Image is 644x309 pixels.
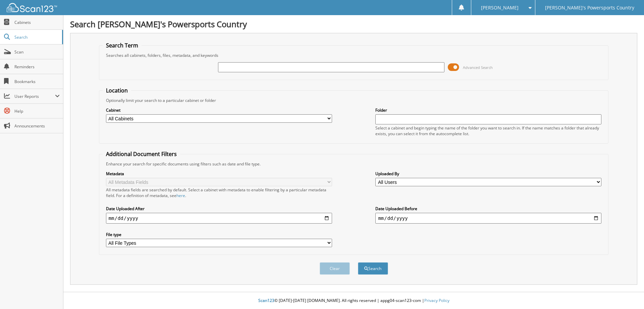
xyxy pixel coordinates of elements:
[375,107,601,113] label: Folder
[7,3,57,12] img: scan123-logo-white.svg
[106,206,332,211] label: Date Uploaded After
[63,293,644,309] div: © [DATE]-[DATE] [DOMAIN_NAME]. All rights reserved | appg04-scan123-com |
[70,18,637,30] h1: Search [PERSON_NAME]'s Powersports Country
[14,93,55,99] span: User Reports
[106,171,332,177] label: Metadata
[358,262,388,275] button: Search
[481,6,519,10] span: [PERSON_NAME]
[14,108,60,114] span: Help
[375,213,601,224] input: end
[103,42,142,49] legend: Search Term
[14,64,60,70] span: Reminders
[14,20,60,25] span: Cabinets
[106,107,332,113] label: Cabinet
[545,6,634,10] span: [PERSON_NAME]'s Powersports Country
[106,187,332,198] div: All metadata fields are searched by default. Select a cabinet with metadata to enable filtering b...
[103,161,605,167] div: Enhance your search for specific documents using filters such as date and file type.
[14,49,60,55] span: Scan
[106,213,332,224] input: start
[176,193,185,198] a: here
[258,298,274,303] span: Scan123
[375,206,601,211] label: Date Uploaded Before
[375,171,601,177] label: Uploaded By
[103,87,131,94] legend: Location
[424,298,449,303] a: Privacy Policy
[14,123,60,129] span: Announcements
[14,34,59,40] span: Search
[375,125,601,137] div: Select a cabinet and begin typing the name of the folder you want to search in. If the name match...
[320,262,350,275] button: Clear
[14,79,60,84] span: Bookmarks
[103,52,605,58] div: Searches all cabinets, folders, files, metadata, and keywords
[463,65,493,70] span: Advanced Search
[103,150,180,158] legend: Additional Document Filters
[106,232,332,237] label: File type
[103,98,605,103] div: Optionally limit your search to a particular cabinet or folder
